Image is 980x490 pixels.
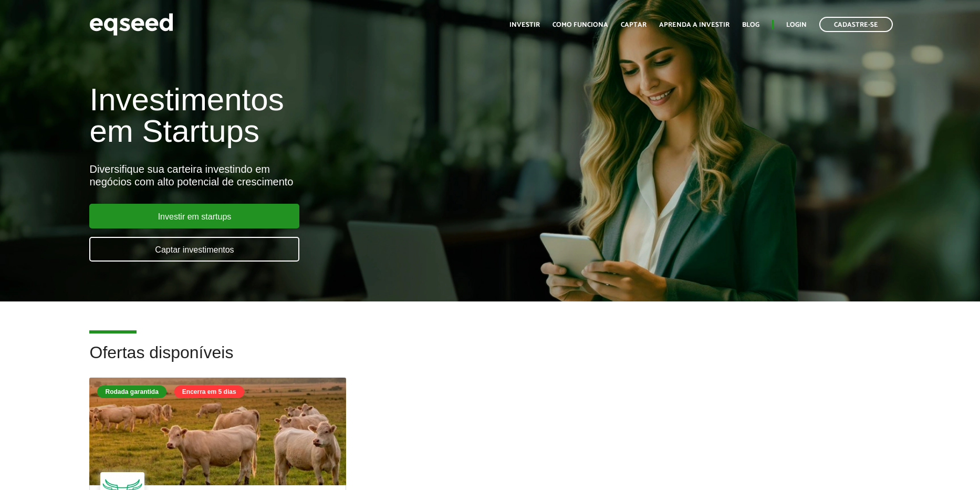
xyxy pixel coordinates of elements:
[742,22,759,28] a: Blog
[89,204,299,228] a: Investir em startups
[819,17,893,32] a: Cadastre-se
[174,385,244,398] div: Encerra em 5 dias
[89,237,299,262] a: Captar investimentos
[97,385,166,398] div: Rodada garantida
[786,22,807,28] a: Login
[89,163,564,188] div: Diversifique sua carteira investindo em negócios com alto potencial de crescimento
[621,22,647,28] a: Captar
[89,343,890,378] h2: Ofertas disponíveis
[89,11,173,38] img: EqSeed
[659,22,729,28] a: Aprenda a investir
[552,22,608,28] a: Como funciona
[509,22,540,28] a: Investir
[89,84,564,147] h1: Investimentos em Startups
